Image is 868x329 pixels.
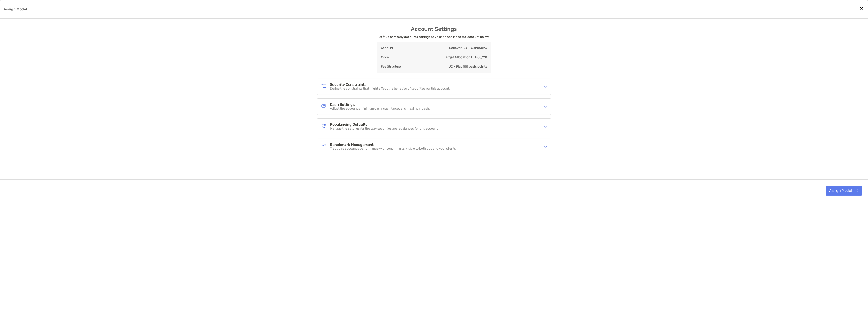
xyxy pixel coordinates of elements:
img: icon arrow [544,85,547,88]
img: Cash Settings [321,103,326,109]
p: Model [381,54,389,60]
img: Rebalancing Defaults [321,123,326,129]
p: Define the constraints that might affect the behavior of securities for this account. [330,87,450,91]
p: Rollover IRA - 4QP05023 [449,45,487,51]
p: Default company accounts settings have been applied to the account below. [379,34,489,40]
h4: Rebalancing Defaults [330,123,439,127]
h4: Security Constraints [330,83,450,87]
p: Adjust the account’s minimum cash, cash target and maximum cash. [330,107,430,111]
p: UC - Flat 100 basis points [449,64,487,69]
h3: Account Settings [411,26,457,32]
div: icon arrowBenchmark ManagementBenchmark ManagementTrack this account’s performance with benchmark... [317,139,551,155]
p: Track this account’s performance with benchmarks, visible to both you and your clients. [330,147,457,151]
p: Fee Structure [381,64,401,69]
button: Assign Model [826,186,862,196]
p: Manage the settings for the way securities are rebalanced for this account. [330,127,439,131]
img: Benchmark Management [321,143,326,149]
img: icon arrow [544,105,547,108]
img: icon arrow [544,145,547,148]
div: icon arrowSecurity ConstraintsSecurity ConstraintsDefine the constraints that might affect the be... [317,79,551,95]
div: icon arrowRebalancing DefaultsRebalancing DefaultsManage the settings for the way securities are ... [317,119,551,135]
img: Security Constraints [321,83,326,89]
div: icon arrowCash SettingsCash SettingsAdjust the account’s minimum cash, cash target and maximum cash. [317,99,551,115]
h4: Cash Settings [330,103,430,107]
img: icon arrow [544,125,547,128]
p: Target Allocation ETF 80/20 [444,54,487,60]
p: Account [381,45,393,51]
p: Assign Model [4,6,27,12]
button: Close modal [858,5,865,12]
h4: Benchmark Management [330,143,457,147]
